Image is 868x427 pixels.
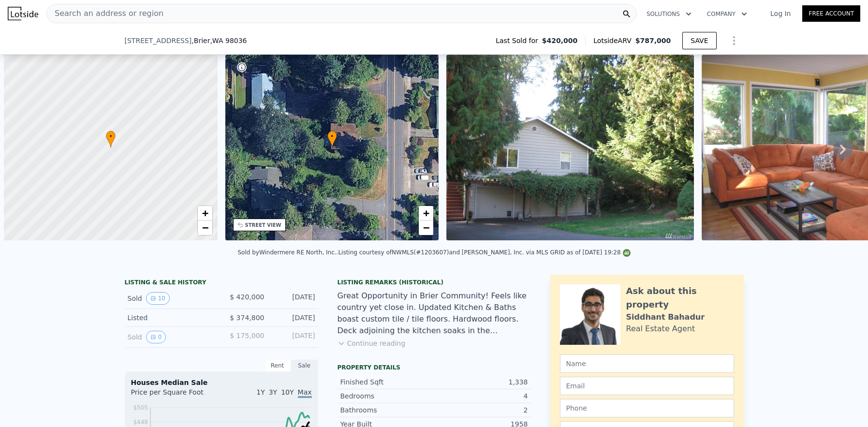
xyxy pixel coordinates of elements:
[128,292,214,305] div: Sold
[626,311,705,323] div: Siddhant Bahadur
[340,405,434,415] div: Bathrooms
[298,388,312,398] span: Max
[198,206,212,221] a: Zoom in
[338,279,531,286] div: Listing Remarks (Historical)
[682,32,716,49] button: SAVE
[230,293,264,301] span: $ 420,000
[256,388,265,396] span: 1Y
[593,36,635,45] span: Lotside ARV
[639,5,699,23] button: Solutions
[237,249,338,256] div: Sold by Windermere RE North, Inc. .
[423,207,429,219] span: +
[724,31,744,50] button: Show Options
[338,290,531,337] div: Great Opportunity in Brier Community! Feels like country yet close in. Updated Kitchen & Baths bo...
[47,8,163,19] span: Search an address or region
[542,36,578,45] span: $420,000
[146,331,166,343] button: View historical data
[128,331,214,343] div: Sold
[128,313,214,323] div: Listed
[272,331,315,343] div: [DATE]
[106,131,116,147] div: •
[560,354,734,373] input: Name
[496,36,542,45] span: Last Sold for
[699,5,755,23] button: Company
[264,359,291,372] div: Rent
[340,377,434,387] div: Finished Sqft
[434,377,528,387] div: 1,338
[423,221,429,234] span: −
[131,378,312,387] div: Houses Median Sale
[338,249,630,256] div: Listing courtesy of NWMLS (#1203607) and [PERSON_NAME], Inc. via MLS GRID as of [DATE] 19:28
[210,37,247,44] span: , WA 98036
[146,292,170,305] button: View historical data
[272,292,315,305] div: [DATE]
[434,391,528,401] div: 4
[338,339,406,348] button: Continue reading
[560,399,734,417] input: Phone
[327,132,337,141] span: •
[230,314,264,322] span: $ 374,800
[759,9,802,18] a: Log In
[272,313,315,323] div: [DATE]
[419,221,433,235] a: Zoom out
[198,221,212,235] a: Zoom out
[230,332,264,339] span: $ 175,000
[125,36,192,45] span: [STREET_ADDRESS]
[202,207,208,219] span: +
[133,419,148,426] tspan: $448
[291,359,318,372] div: Sale
[202,221,208,234] span: −
[623,249,631,257] img: NWMLS Logo
[131,387,221,403] div: Price per Square Foot
[338,364,531,371] div: Property details
[635,37,671,44] span: $787,000
[446,55,694,240] img: Sale: 127220827 Parcel: 103668518
[802,5,860,22] a: Free Account
[125,279,318,288] div: LISTING & SALE HISTORY
[560,377,734,395] input: Email
[327,131,337,147] div: •
[340,391,434,401] div: Bedrooms
[281,388,294,396] span: 10Y
[626,323,695,335] div: Real Estate Agent
[626,284,734,311] div: Ask about this property
[8,7,38,20] img: Lotside
[245,221,281,229] div: STREET VIEW
[419,206,433,221] a: Zoom in
[106,132,116,141] span: •
[191,36,247,45] span: , Brier
[269,388,277,396] span: 3Y
[133,404,148,411] tspan: $505
[434,405,528,415] div: 2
